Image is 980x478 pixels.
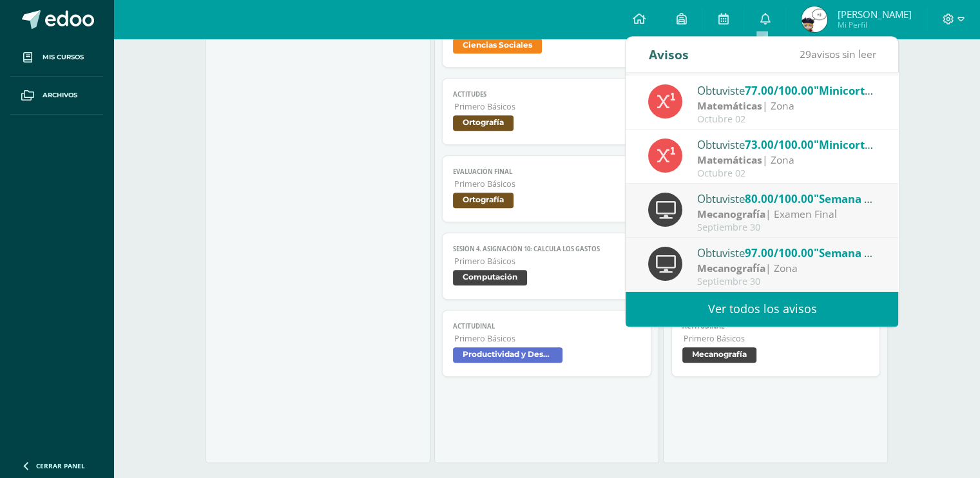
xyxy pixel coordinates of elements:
[814,83,876,98] span: "Minicorto"
[453,347,562,363] span: Productividad y Desarrollo
[442,78,651,145] a: ActitudesPrimero BásicosOrtografía
[697,153,876,167] div: | Zona
[697,114,876,125] div: Octubre 02
[697,261,765,275] strong: Mecanografía
[697,190,876,207] div: Obtuviste en
[453,90,640,99] span: Actitudes
[697,261,876,276] div: | Zona
[697,99,762,113] strong: Matemáticas
[802,6,827,32] img: 047d93efc3c3881330acb36a5fb0f900.png
[697,276,876,287] div: Septiembre 30
[454,256,640,267] span: Primero Básicos
[626,291,898,327] a: Ver todos los avisos
[745,137,814,152] span: 73.00/100.00
[43,52,84,62] span: Mis cursos
[682,347,756,363] span: Mecanografía
[442,233,651,300] a: Sesión 4. Asignación 10: Calcula los GastosPrimero BásicosComputación
[837,8,911,21] span: [PERSON_NAME]
[453,167,640,176] span: Evaluación final
[454,333,640,344] span: Primero Básicos
[697,244,876,261] div: Obtuviste en
[442,310,651,377] a: ACTITUDINALPrimero BásicosProductividad y Desarrollo
[745,245,814,260] span: 97.00/100.00
[43,90,77,100] span: Archivos
[697,99,876,113] div: | Zona
[697,168,876,179] div: Octubre 02
[454,101,640,112] span: Primero Básicos
[814,191,876,206] span: "Semana 7"
[453,115,514,131] span: Ortografía
[814,245,876,260] span: "Semana 6"
[799,47,876,61] span: avisos sin leer
[697,82,876,99] div: Obtuviste en
[648,37,688,72] div: Avisos
[10,77,103,115] a: Archivos
[671,310,881,377] a: ActitudinalPrimero BásicosMecanografía
[684,333,870,344] span: Primero Básicos
[697,222,876,233] div: Septiembre 30
[799,47,811,61] span: 29
[453,193,514,208] span: Ortografía
[442,155,651,222] a: Evaluación finalPrimero BásicosOrtografía
[697,207,876,222] div: | Examen Final
[837,19,911,30] span: Mi Perfil
[697,153,762,167] strong: Matemáticas
[745,83,814,98] span: 77.00/100.00
[745,191,814,206] span: 80.00/100.00
[453,322,640,330] span: ACTITUDINAL
[10,39,103,77] a: Mis cursos
[453,38,542,53] span: Ciencias Sociales
[814,137,876,152] span: "Minicorto"
[453,245,640,253] span: Sesión 4. Asignación 10: Calcula los Gastos
[697,136,876,153] div: Obtuviste en
[697,207,765,221] strong: Mecanografía
[453,270,527,285] span: Computación
[454,178,640,189] span: Primero Básicos
[36,461,85,470] span: Cerrar panel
